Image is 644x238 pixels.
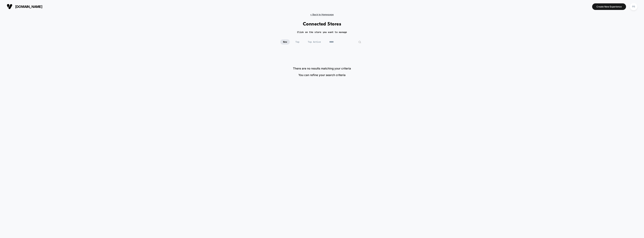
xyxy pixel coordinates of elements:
span: There are no results matching your criteria You can refine your search criteria [293,65,351,78]
div: PR [630,3,637,10]
span: < Back to Homepage [310,13,334,16]
span: [DOMAIN_NAME] [15,5,42,9]
button: Create New Experience [592,3,626,10]
button: PR [629,3,638,10]
h2: Click on the store you want to manage [297,31,347,34]
span: Top Active [305,39,324,45]
span: Top [293,39,302,45]
span: New [280,39,290,45]
img: Visually logo [7,4,12,9]
img: edit [358,41,361,43]
button: [DOMAIN_NAME] [6,4,43,10]
h1: Connected Stores [303,22,341,27]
